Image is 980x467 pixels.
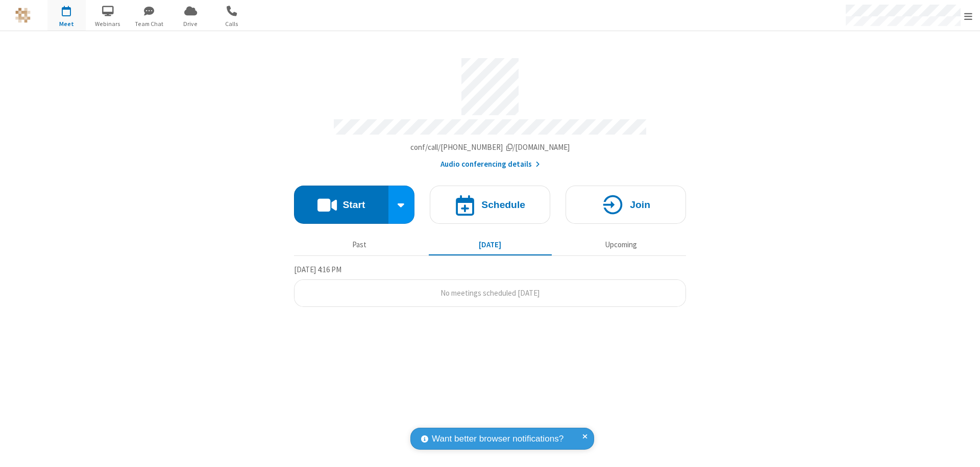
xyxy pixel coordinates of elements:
[410,142,570,152] span: Copy my meeting room link
[481,200,525,210] h4: Schedule
[410,142,570,153] button: Copy my meeting room linkCopy my meeting room link
[15,8,31,23] img: QA Selenium DO NOT DELETE OR CHANGE
[213,19,251,29] span: Calls
[89,19,127,29] span: Webinars
[440,288,540,298] span: No meetings scheduled [DATE]
[47,19,86,29] span: Meet
[430,186,550,224] button: Schedule
[294,186,388,224] button: Start
[130,19,168,29] span: Team Chat
[429,235,552,254] button: [DATE]
[440,159,540,170] button: Audio conferencing details
[566,186,686,224] button: Join
[388,186,415,224] div: Start conference options
[171,19,210,29] span: Drive
[559,235,682,254] button: Upcoming
[630,200,650,210] h4: Join
[294,264,686,307] section: Today's Meetings
[342,200,365,210] h4: Start
[298,235,421,254] button: Past
[294,265,341,274] span: [DATE] 4:16 PM
[432,432,563,446] span: Want better browser notifications?
[954,440,972,460] iframe: Chat
[294,50,686,170] section: Account details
